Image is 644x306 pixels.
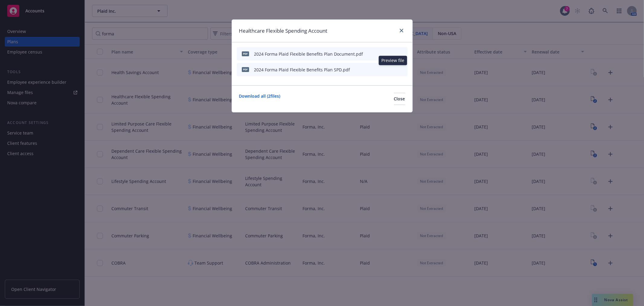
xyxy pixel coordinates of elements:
[400,67,405,73] button: archive file
[379,56,407,65] div: Preview file
[380,51,385,57] button: download file
[394,96,405,102] span: Close
[242,51,249,56] span: pdf
[400,51,405,57] button: archive file
[254,51,363,57] div: 2024 Forma Plaid Flexible Benefits Plan Document.pdf
[239,27,328,35] h1: Healthcare Flexible Spending Account
[390,51,396,57] button: preview file
[239,93,280,105] a: Download all ( 2 files)
[254,67,350,73] div: 2024 Forma Plaid Flexible Benefits Plan SPD.pdf
[242,67,249,72] span: pdf
[394,93,405,105] button: Close
[390,67,396,73] button: preview file
[380,67,385,73] button: download file
[398,27,405,34] a: close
